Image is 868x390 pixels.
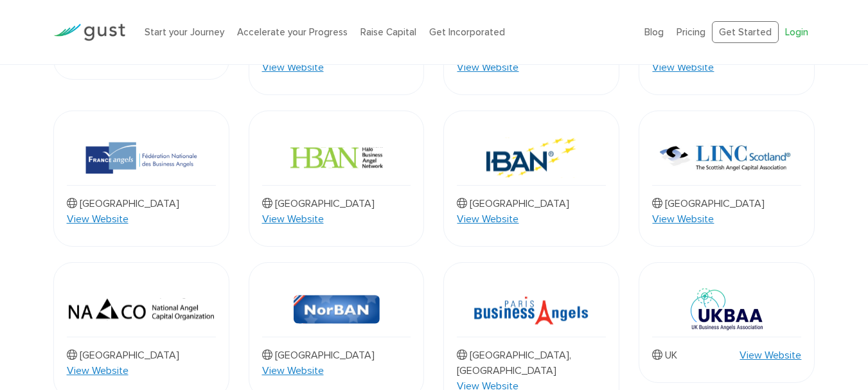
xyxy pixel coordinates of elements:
a: View Website [67,211,128,227]
img: Linc Scotland [660,130,793,185]
a: Blog [644,26,664,38]
a: View Website [262,211,324,227]
p: [GEOGRAPHIC_DATA] [262,196,375,211]
a: View Website [652,211,714,227]
a: View Website [457,211,518,227]
a: Start your Journey [145,26,224,38]
a: View Website [652,60,714,75]
img: Paris Business Angels [474,282,590,337]
a: Login [785,26,808,38]
p: [GEOGRAPHIC_DATA] [67,348,179,363]
img: Ukbaa [691,282,763,337]
img: Gust Logo [53,24,125,41]
a: Pricing [677,26,705,38]
img: Hban [290,130,383,185]
a: Accelerate your Progress [237,26,348,38]
a: View Website [740,348,801,363]
img: Naco [69,282,214,337]
a: View Website [262,60,324,75]
a: Get Incorporated [429,26,505,38]
p: [GEOGRAPHIC_DATA] [457,196,569,211]
a: View Website [262,363,324,378]
a: View Website [457,60,518,75]
img: Iban [486,130,576,185]
p: [GEOGRAPHIC_DATA] [67,196,179,211]
a: View Website [67,363,128,378]
img: Frances Angels [85,130,198,185]
img: Norban [294,282,380,337]
a: Raise Capital [360,26,416,38]
p: [GEOGRAPHIC_DATA] [262,348,375,363]
p: UK [652,348,677,363]
a: Get Started [712,21,779,44]
p: [GEOGRAPHIC_DATA], [GEOGRAPHIC_DATA] [457,348,606,378]
p: [GEOGRAPHIC_DATA] [652,196,765,211]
